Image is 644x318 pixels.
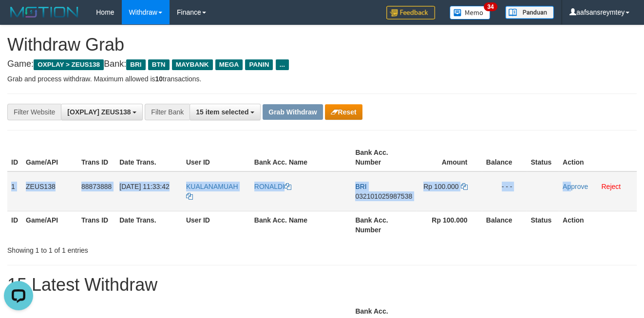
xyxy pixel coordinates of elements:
[559,144,637,171] th: Action
[81,183,112,190] span: 88873888
[148,59,170,70] span: BTN
[250,211,352,239] th: Bank Acc. Name
[7,275,637,295] h1: 15 Latest Withdraw
[155,75,163,83] strong: 10
[119,183,169,190] span: [DATE] 11:33:42
[34,59,104,70] span: OXPLAY > ZEUS138
[77,211,115,239] th: Trans ID
[196,108,248,116] span: 15 item selected
[126,59,145,70] span: BRI
[263,104,322,120] button: Grab Withdraw
[7,59,637,69] h4: Game: Bank:
[22,144,77,171] th: Game/API
[186,183,238,190] span: KUALANAMUAH
[527,144,559,171] th: Status
[351,211,416,239] th: Bank Acc. Number
[245,59,273,70] span: PANIN
[61,104,143,120] button: [OXPLAY] ZEUS138
[527,211,559,239] th: Status
[482,211,527,239] th: Balance
[77,144,115,171] th: Trans ID
[559,211,637,239] th: Action
[254,183,291,190] a: RONALDI
[22,211,77,239] th: Game/API
[355,192,412,200] span: Copy 032101025987538 to clipboard
[182,144,250,171] th: User ID
[67,108,131,116] span: [OXPLAY] ZEUS138
[484,2,497,11] span: 34
[145,104,189,120] div: Filter Bank
[182,211,250,239] th: User ID
[215,59,243,70] span: MEGA
[7,5,81,19] img: MOTION_logo.png
[416,144,482,171] th: Amount
[482,144,527,171] th: Balance
[7,242,261,255] div: Showing 1 to 1 of 1 entries
[416,211,482,239] th: Rp 100.000
[7,171,22,211] td: 1
[115,144,182,171] th: Date Trans.
[450,6,491,19] img: Button%20Memo.svg
[351,144,416,171] th: Bank Acc. Number
[276,59,289,70] span: ...
[4,4,33,33] button: Open LiveChat chat widget
[115,211,182,239] th: Date Trans.
[7,211,22,239] th: ID
[7,74,637,84] p: Grab and process withdraw. Maximum allowed is transactions.
[7,144,22,171] th: ID
[482,171,527,211] td: - - -
[325,104,362,120] button: Reset
[22,171,77,211] td: ZEUS138
[189,104,261,120] button: 15 item selected
[7,35,637,55] h1: Withdraw Grab
[7,104,61,120] div: Filter Website
[460,183,467,190] a: Copy 100000 to clipboard
[186,183,238,200] a: KUALANAMUAH
[355,183,366,190] span: BRI
[250,144,352,171] th: Bank Acc. Name
[601,183,621,190] a: Reject
[505,6,554,19] img: panduan.png
[172,59,213,70] span: MAYBANK
[386,6,435,19] img: Feedback.jpg
[563,183,588,190] a: Approve
[423,183,458,190] span: Rp 100.000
